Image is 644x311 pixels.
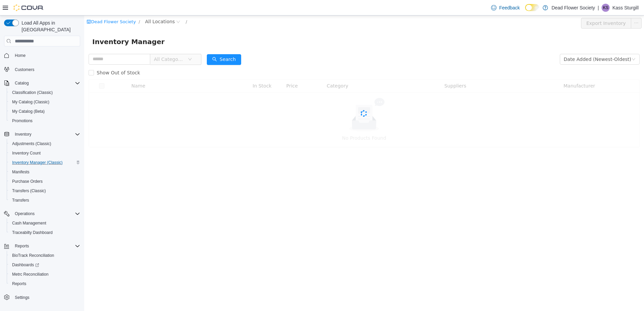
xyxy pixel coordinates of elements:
[15,295,29,300] span: Settings
[9,280,80,288] span: Reports
[9,159,80,167] span: Inventory Manager (Classic)
[12,130,80,138] span: Inventory
[9,140,54,148] a: Adjustments (Classic)
[12,51,80,60] span: Home
[9,251,57,260] a: BioTrack Reconciliation
[499,4,520,11] span: Feedback
[12,169,29,175] span: Manifests
[9,251,80,260] span: BioTrack Reconciliation
[2,4,7,8] i: icon: shop
[12,65,80,73] span: Customers
[12,262,39,268] span: Dashboards
[9,89,80,97] span: Classification (Classic)
[15,211,35,216] span: Operations
[9,270,80,278] span: Metrc Reconciliation
[12,51,28,60] a: Home
[9,196,80,204] span: Transfers
[7,97,83,107] button: My Catalog (Classic)
[9,117,80,125] span: Promotions
[15,80,29,86] span: Catalog
[7,218,83,228] button: Cash Management
[12,253,54,258] span: BioTrack Reconciliation
[9,168,80,176] span: Manifests
[551,4,595,12] p: Dead Flower Society
[598,4,599,12] p: |
[9,168,32,176] a: Manifests
[7,148,83,158] button: Inventory Count
[7,228,83,237] button: Traceabilty Dashboard
[612,4,639,12] p: Kass Sturgill
[10,55,59,60] span: Show Out of Stock
[7,196,83,205] button: Transfers
[1,292,83,302] button: Settings
[12,118,33,124] span: Promotions
[7,260,83,270] a: Dashboards
[9,149,43,157] a: Inventory Count
[12,293,32,302] a: Settings
[12,188,46,194] span: Transfers (Classic)
[9,117,35,125] a: Promotions
[12,242,32,250] button: Reports
[12,198,29,203] span: Transfers
[9,159,65,167] a: Inventory Manager (Classic)
[9,229,55,237] a: Traceabilty Dashboard
[12,79,80,87] span: Catalog
[7,107,83,116] button: My Catalog (Beta)
[9,149,80,157] span: Inventory Count
[15,132,31,137] span: Inventory
[8,21,85,32] span: Inventory Manager
[7,158,83,167] button: Inventory Manager (Classic)
[12,272,49,277] span: Metrc Reconciliation
[9,89,56,97] a: Classification (Classic)
[12,79,31,87] button: Catalog
[12,281,26,286] span: Reports
[15,53,26,58] span: Home
[7,251,83,260] button: BioTrack Reconciliation
[12,220,46,226] span: Cash Management
[7,270,83,279] button: Metrc Reconciliation
[7,167,83,177] button: Manifests
[12,66,37,74] a: Customers
[9,187,80,195] span: Transfers (Classic)
[1,130,83,139] button: Inventory
[1,50,83,60] button: Home
[104,42,108,46] i: icon: down
[15,67,34,72] span: Customers
[9,261,80,269] span: Dashboards
[602,4,610,12] div: Kass Sturgill
[12,90,53,95] span: Classification (Classic)
[61,2,91,10] span: All Locations
[12,210,37,218] button: Operations
[12,130,34,138] button: Inventory
[1,209,83,218] button: Operations
[9,107,47,115] a: My Catalog (Beta)
[9,177,80,185] span: Purchase Orders
[2,4,52,9] a: icon: shopDead Flower Society
[12,210,80,218] span: Operations
[9,280,29,288] a: Reports
[9,140,80,148] span: Adjustments (Classic)
[54,4,56,9] span: /
[12,141,51,146] span: Adjustments (Classic)
[7,177,83,186] button: Purchase Orders
[1,78,83,88] button: Catalog
[7,186,83,196] button: Transfers (Classic)
[9,229,80,237] span: Traceabilty Dashboard
[12,293,80,302] span: Settings
[9,98,52,106] a: My Catalog (Classic)
[15,243,29,249] span: Reports
[480,39,547,49] div: Date Added (Newest-Oldest)
[123,39,157,49] button: icon: searchSearch
[13,4,44,11] img: Cova
[603,4,608,12] span: KS
[12,242,80,250] span: Reports
[1,241,83,251] button: Reports
[9,107,80,115] span: My Catalog (Beta)
[547,2,557,13] button: icon: ellipsis
[12,230,53,235] span: Traceabilty Dashboard
[12,160,63,165] span: Inventory Manager (Classic)
[525,4,539,11] input: Dark Mode
[12,179,43,184] span: Purchase Orders
[488,1,522,14] a: Feedback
